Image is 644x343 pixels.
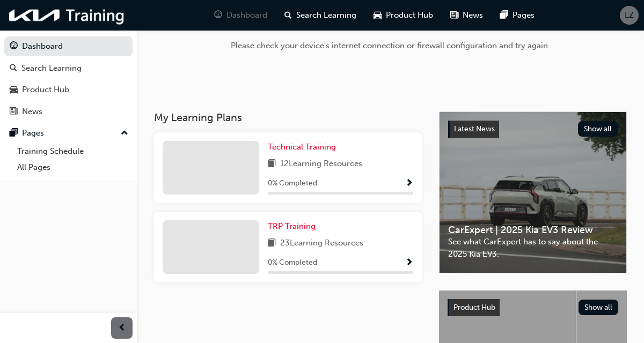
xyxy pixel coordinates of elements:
[492,4,543,26] a: pages-iconPages
[268,141,340,153] a: Technical Training
[448,236,618,260] span: See what CarExpert has to say about the 2025 Kia EV3.
[268,177,317,190] span: 0 % Completed
[118,322,126,335] span: prev-icon
[578,121,618,137] button: Show all
[454,124,495,133] span: Latest News
[268,158,276,171] span: book-icon
[296,9,356,21] span: Search Learning
[280,237,363,250] span: 23 Learning Resources
[625,9,634,21] span: LZ
[13,143,133,160] a: Training Schedule
[405,256,413,270] button: Show Progress
[268,237,276,250] span: book-icon
[439,111,627,273] a: Latest NewsShow allCarExpert | 2025 Kia EV3 ReviewSee what CarExpert has to say about the 2025 Ki...
[10,64,17,73] span: search-icon
[4,36,133,56] a: Dashboard
[405,258,413,268] span: Show Progress
[22,127,44,139] div: Pages
[221,40,561,52] div: Please check your device's internet connection or firewall configuration and try again.
[10,85,18,95] span: car-icon
[4,102,133,122] a: News
[226,9,267,21] span: Dashboard
[268,221,316,231] span: TRP Training
[13,159,133,176] a: All Pages
[448,224,618,236] span: CarExpert | 2025 Kia EV3 Review
[442,4,492,26] a: news-iconNews
[450,9,458,22] span: news-icon
[214,9,222,22] span: guage-icon
[374,9,382,22] span: car-icon
[154,111,422,124] h3: My Learning Plans
[268,220,320,233] a: TRP Training
[620,6,639,25] button: LZ
[206,4,276,26] a: guage-iconDashboard
[10,107,18,117] span: news-icon
[268,257,317,269] span: 0 % Completed
[463,9,483,21] span: News
[276,4,365,26] a: search-iconSearch Learning
[453,303,495,312] span: Product Hub
[22,106,42,118] div: News
[280,158,362,171] span: 12 Learning Resources
[500,9,508,22] span: pages-icon
[448,121,618,138] a: Latest NewsShow all
[448,299,618,316] a: Product HubShow all
[5,4,129,26] img: kia-training
[4,123,133,143] button: Pages
[4,80,133,100] a: Product Hub
[365,4,442,26] a: car-iconProduct Hub
[22,84,69,96] div: Product Hub
[21,62,82,74] div: Search Learning
[10,42,18,51] span: guage-icon
[513,9,535,21] span: Pages
[405,177,413,190] button: Show Progress
[121,126,128,140] span: up-icon
[4,34,133,123] button: DashboardSearch LearningProduct HubNews
[386,9,433,21] span: Product Hub
[4,58,133,78] a: Search Learning
[284,9,292,22] span: search-icon
[10,129,18,138] span: pages-icon
[268,142,336,152] span: Technical Training
[405,179,413,189] span: Show Progress
[579,300,619,315] button: Show all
